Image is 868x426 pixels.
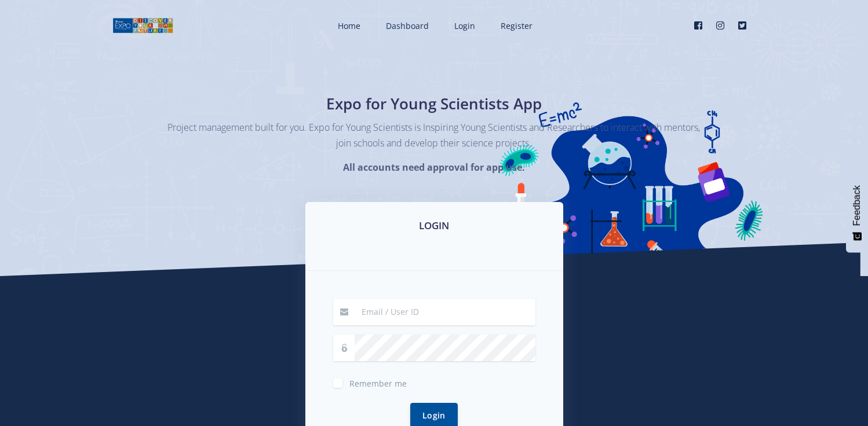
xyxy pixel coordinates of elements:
h3: LOGIN [319,218,549,233]
a: Dashboard [374,10,438,41]
p: Project management built for you. Expo for Young Scientists is Inspiring Young Scientists and Res... [167,120,701,151]
span: Home [338,20,360,31]
span: Remember me [349,378,407,389]
a: Login [443,10,484,41]
button: Feedback - Show survey [846,174,868,252]
a: Home [326,10,370,41]
span: Register [501,20,533,31]
span: Dashboard [386,20,429,31]
span: Feedback [852,185,862,226]
a: Register [489,10,542,41]
input: Email / User ID [355,299,535,325]
strong: All accounts need approval for app use. [343,161,525,174]
span: Login [454,20,475,31]
h1: Expo for Young Scientists App [223,93,645,115]
img: logo01.png [112,17,173,34]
